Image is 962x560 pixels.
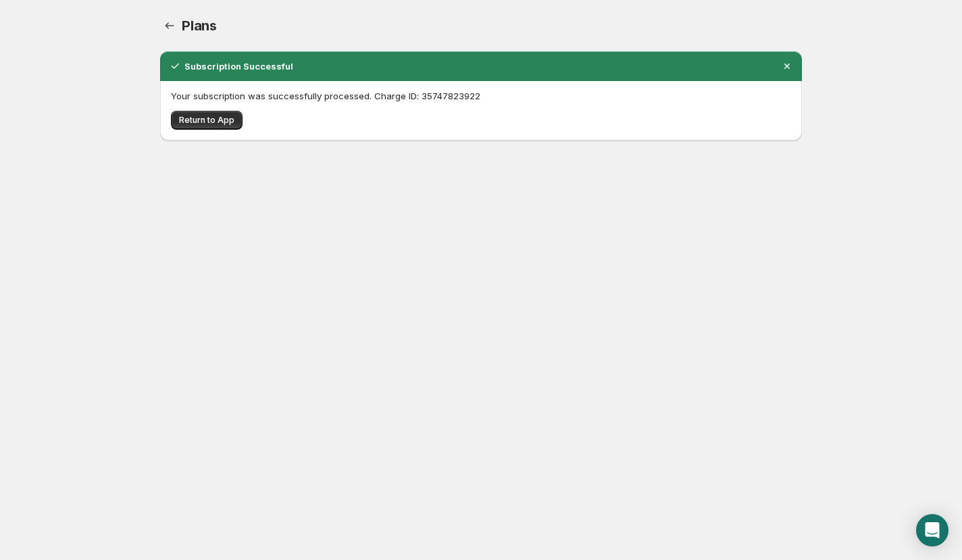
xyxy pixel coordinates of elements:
[184,59,293,73] h2: Subscription Successful
[179,115,234,126] span: Return to App
[916,514,948,546] div: Open Intercom Messenger
[171,89,791,103] p: Your subscription was successfully processed. Charge ID: 35747823922
[160,16,179,35] a: Home
[171,111,243,130] button: Return to App
[778,57,796,76] button: Dismiss notification
[182,18,217,34] span: Plans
